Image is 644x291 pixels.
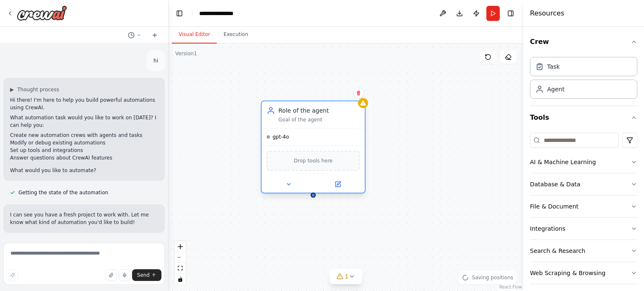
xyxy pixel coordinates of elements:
li: Modify or debug existing automations [10,139,158,147]
span: ▶ [10,86,14,93]
span: Send [137,272,150,278]
button: Delete node [353,88,364,98]
button: Click to speak your automation idea [119,269,130,281]
p: What automation task would you like to work on [DATE]? I can help you: [10,114,158,129]
button: Start a new chat [148,30,161,40]
button: zoom out [175,252,186,263]
span: Saving positions [472,274,513,281]
div: Task [547,62,560,71]
button: Send [132,269,161,281]
div: Version 1 [175,50,197,57]
button: ▶Thought process [10,86,59,93]
p: I can see you have a fresh project to work with. Let me know what kind of automation you'd like t... [10,211,158,226]
button: Open in side panel [314,179,361,189]
h4: Resources [530,8,564,18]
span: gpt-4o [273,134,289,140]
button: Tools [530,106,637,129]
button: Improve this prompt [7,269,18,281]
button: Database & Data [530,173,637,195]
button: Hide left sidebar [174,8,185,19]
div: Web Scraping & Browsing [530,269,605,277]
div: Agent [547,85,564,93]
a: React Flow attribution [499,285,522,289]
div: AI & Machine Learning [530,158,596,166]
button: AI & Machine Learning [530,151,637,173]
span: Drop tools here [294,157,333,165]
button: Hide right sidebar [505,8,517,19]
span: Thought process [17,86,59,93]
div: Integrations [530,224,565,233]
div: Search & Research [530,247,585,255]
button: Web Scraping & Browsing [530,262,637,284]
button: Visual Editor [172,26,217,44]
button: Upload files [105,269,117,281]
p: Hi there! I'm here to help you build powerful automations using CrewAI. [10,96,158,111]
div: Crew [530,54,637,106]
div: React Flow controls [175,241,186,285]
img: Logo [17,5,67,21]
div: Database & Data [530,180,580,188]
button: Crew [530,30,637,54]
span: 1 [345,272,349,281]
button: toggle interactivity [175,274,186,285]
nav: breadcrumb [199,9,241,18]
li: Create new automation crews with agents and tasks [10,131,158,139]
li: Set up tools and integrations [10,147,158,154]
button: File & Document [530,196,637,217]
span: Getting the state of the automation [18,189,108,196]
button: 1 [330,269,362,284]
button: Execution [217,26,255,44]
button: Search & Research [530,240,637,262]
li: Answer questions about CrewAI features [10,154,158,162]
p: hi [153,57,158,64]
div: Goal of the agent [278,116,360,123]
button: fit view [175,263,186,274]
div: File & Document [530,202,579,211]
div: Role of the agent [278,106,360,115]
button: Integrations [530,218,637,239]
button: Switch to previous chat [125,30,145,40]
div: Role of the agentGoal of the agentgpt-4oDrop tools here [261,102,366,195]
button: zoom in [175,241,186,252]
p: What would you like to automate? [10,167,158,174]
